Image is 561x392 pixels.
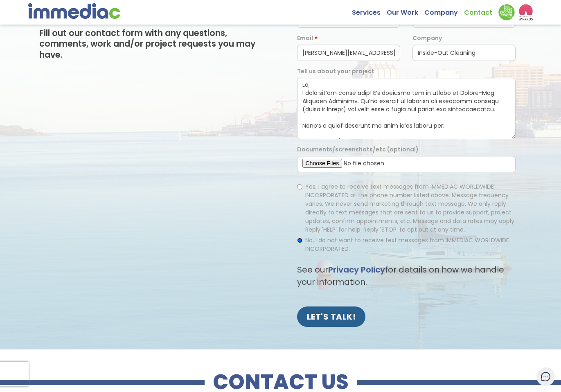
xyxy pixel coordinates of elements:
[297,67,374,76] label: Tell us about your project
[297,34,313,43] label: Email
[412,34,442,43] label: Company
[352,4,387,17] a: Services
[387,4,424,17] a: Our Work
[498,4,515,20] img: Down
[305,236,509,253] span: No, I do not want to receive text messages from IMMEDIAC WORLDWIDE INCORPORATED.
[297,306,366,327] input: LET'S TALK!
[424,4,464,17] a: Company
[39,28,264,61] h3: Fill out our contact form with any questions, comments, work and/or project requests you may have.
[305,182,516,234] span: Yes, I agree to receive text messages from IMMEDIAC WORLDWIDE INCORPORATED at the phone number li...
[519,4,533,20] img: logo2_wea_nobg.webp
[297,184,302,189] input: Yes, I agree to receive text messages from IMMEDIAC WORLDWIDE INCORPORATED at the phone number li...
[297,145,419,154] label: Documents/screenshots/etc (optional)
[297,264,516,288] p: See our for details on how we handle your information.
[464,4,498,17] a: Contact
[205,374,357,390] h2: CONTACT US
[297,238,302,243] input: No, I do not want to receive text messages from IMMEDIAC WORLDWIDE INCORPORATED.
[28,3,120,19] img: immediac
[328,264,385,275] a: Privacy Policy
